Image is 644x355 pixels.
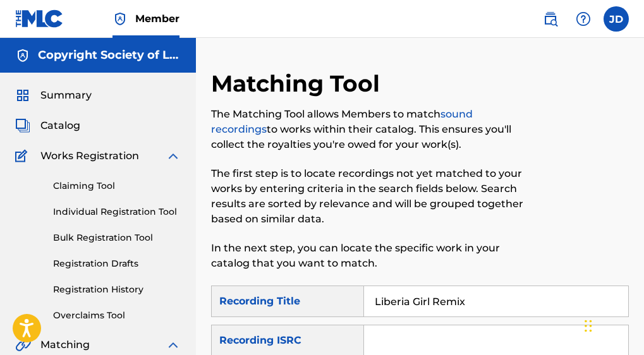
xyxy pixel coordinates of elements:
[53,231,181,244] a: Bulk Registration Tool
[40,337,90,352] span: Matching
[609,202,644,304] iframe: Resource Center
[15,337,31,352] img: Matching
[571,6,596,32] div: Help
[112,11,128,27] img: Top Rightsholder
[15,118,80,133] a: CatalogCatalog
[15,148,32,164] img: Works Registration
[543,11,558,27] img: search
[15,48,30,63] img: Accounts
[53,257,181,270] a: Registration Drafts
[576,11,591,27] img: help
[581,294,644,355] iframe: Chat Widget
[211,241,533,271] p: In the next step, you can locate the specific work in your catalog that you want to match.
[15,88,30,103] img: Summary
[211,69,386,98] h2: Matching Tool
[15,118,30,133] img: Catalog
[40,88,92,103] span: Summary
[53,309,181,322] a: Overclaims Tool
[166,148,181,164] img: expand
[211,166,533,227] p: The first step is to locate recordings not yet matched to your works by entering criteria in the ...
[53,283,181,296] a: Registration History
[38,48,181,63] h5: Copyright Society of Liberia (COSOL)
[585,307,592,345] div: Drag
[538,6,563,32] a: Public Search
[40,118,80,133] span: Catalog
[211,107,533,152] p: The Matching Tool allows Members to match to works within their catalog. This ensures you'll coll...
[166,337,181,352] img: expand
[15,88,92,103] a: SummarySummary
[135,11,179,26] span: Member
[40,148,139,164] span: Works Registration
[604,6,629,32] div: User Menu
[53,179,181,193] a: Claiming Tool
[53,205,181,219] a: Individual Registration Tool
[15,9,64,28] img: MLC Logo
